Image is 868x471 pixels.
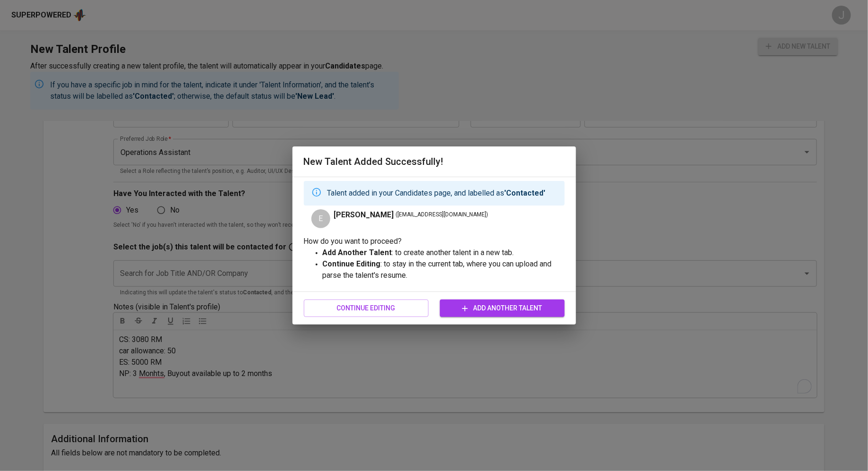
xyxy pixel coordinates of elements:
[323,248,392,257] strong: Add Another Talent
[440,300,565,317] button: Add Another Talent
[304,300,429,317] button: Continue Editing
[323,247,565,258] p: : to create another talent in a new tab.
[323,259,381,268] strong: Continue Editing
[311,302,421,314] span: Continue Editing
[334,209,394,221] span: [PERSON_NAME]
[505,188,546,197] strong: 'Contacted'
[304,236,565,247] p: How do you want to proceed?
[327,188,546,199] p: Talent added in your Candidates page, and labelled as
[323,258,565,281] p: : to stay in the current tab, where you can upload and parse the talent's resume.
[304,154,565,169] h6: New Talent Added Successfully!
[447,302,557,314] span: Add Another Talent
[396,210,489,220] span: ( [EMAIL_ADDRESS][DOMAIN_NAME] )
[311,209,330,228] div: E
